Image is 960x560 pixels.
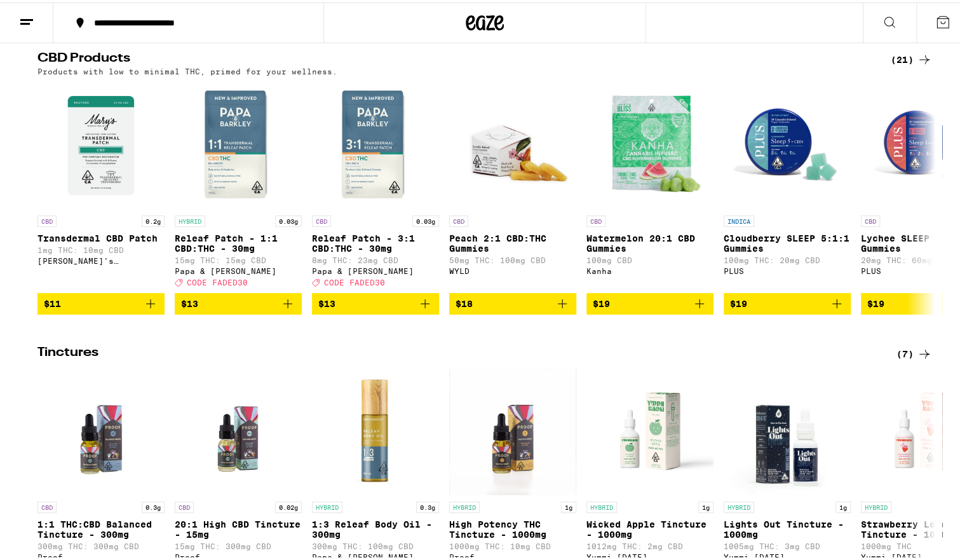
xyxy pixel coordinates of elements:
button: Add to bag [37,290,165,312]
p: 300mg THC: 300mg CBD [37,540,165,548]
p: 1g [561,499,576,510]
p: 300mg THC: 100mg CBD [312,540,439,548]
p: 0.3g [142,499,165,510]
p: 1g [835,499,851,510]
a: Open page for Peach 2:1 CBD:THC Gummies from WYLD [449,79,576,290]
p: HYBRID [312,499,342,510]
p: 50mg THC: 100mg CBD [449,254,576,262]
img: Kanha - Watermelon 20:1 CBD Gummies [586,79,713,207]
img: Proof - 20:1 High CBD Tincture - 15mg [175,365,302,493]
span: CODE FADED30 [187,276,248,284]
p: 15mg THC: 15mg CBD [175,254,302,262]
div: Papa & [PERSON_NAME] [175,264,302,273]
img: Proof - High Potency THC Tincture - 1000mg [449,365,576,493]
p: 0.2g [142,213,165,224]
span: $13 [318,296,335,306]
button: Add to bag [724,290,851,312]
p: 8mg THC: 23mg CBD [312,254,439,262]
button: Add to bag [312,290,439,312]
p: Releaf Patch - 3:1 CBD:THC - 30mg [312,231,439,251]
img: Yummi Karma - Lights Out Tincture - 1000mg [724,365,851,493]
p: Releaf Patch - 1:1 CBD:THC - 30mg [175,231,302,251]
p: 15mg THC: 300mg CBD [175,540,302,548]
p: HYBRID [449,499,480,510]
p: 1g [698,499,713,510]
p: 0.3g [416,499,439,510]
p: Wicked Apple Tincture - 1000mg [586,517,713,537]
p: 0.02g [275,499,302,510]
p: HYBRID [586,499,617,510]
img: Yummi Karma - Wicked Apple Tincture - 1000mg [586,365,713,493]
a: Open page for Watermelon 20:1 CBD Gummies from Kanha [586,79,713,290]
p: 1012mg THC: 2mg CBD [586,540,713,548]
div: Proof [37,550,165,559]
img: Mary's Medicinals - Transdermal CBD Patch [37,79,165,207]
p: 1mg THC: 10mg CBD [37,243,165,252]
img: Papa & Barkley - Releaf Patch - 3:1 CBD:THC - 30mg [312,79,439,207]
img: Papa & Barkley - Releaf Patch - 1:1 CBD:THC - 30mg [175,79,302,207]
p: 100mg CBD [586,254,713,262]
span: $19 [593,296,610,306]
div: PLUS [724,264,851,273]
p: CBD [586,213,605,224]
p: High Potency THC Tincture - 1000mg [449,517,576,537]
img: Proof - 1:1 THC:CBD Balanced Tincture - 300mg [37,365,165,493]
p: 0.03g [412,213,439,224]
div: WYLD [449,264,576,273]
p: Products with low to minimal THC, primed for your wellness. [37,65,337,73]
p: HYBRID [861,499,891,510]
p: Transdermal CBD Patch [37,231,165,241]
img: WYLD - Peach 2:1 CBD:THC Gummies [449,79,576,207]
span: $13 [181,296,198,306]
p: CBD [37,213,57,224]
p: CBD [449,213,468,224]
p: 1005mg THC: 3mg CBD [724,540,851,548]
p: CBD [37,499,57,510]
div: Proof [449,550,576,559]
span: $19 [867,296,884,306]
button: Add to bag [586,290,713,312]
p: CBD [861,213,880,224]
p: CBD [175,499,194,510]
p: 100mg THC: 20mg CBD [724,254,851,262]
p: 20:1 High CBD Tincture - 15mg [175,517,302,537]
button: Add to bag [175,290,302,312]
div: Papa & [PERSON_NAME] [312,550,439,559]
div: Kanha [586,264,713,273]
p: Cloudberry SLEEP 5:1:1 Gummies [724,231,851,251]
div: Papa & [PERSON_NAME] [312,264,439,273]
p: 0.03g [275,213,302,224]
h2: CBD Products [37,50,870,65]
a: (21) [891,50,932,65]
span: $11 [44,296,61,306]
div: [PERSON_NAME]'s Medicinals [37,254,165,263]
p: HYBRID [724,499,754,510]
h2: Tinctures [37,344,870,359]
a: Open page for Transdermal CBD Patch from Mary's Medicinals [37,79,165,290]
div: Yummi [DATE] [586,550,713,559]
a: (7) [896,344,932,359]
span: $19 [730,296,747,306]
p: 1:3 Releaf Body Oil - 300mg [312,517,439,537]
p: Peach 2:1 CBD:THC Gummies [449,231,576,251]
div: Yummi [DATE] [724,550,851,559]
p: INDICA [724,213,754,224]
div: Proof [175,550,302,559]
p: HYBRID [175,213,205,224]
img: PLUS - Cloudberry SLEEP 5:1:1 Gummies [724,79,851,207]
p: 1000mg THC: 10mg CBD [449,540,576,548]
p: Lights Out Tincture - 1000mg [724,517,851,537]
button: Add to bag [449,290,576,312]
a: Open page for Releaf Patch - 1:1 CBD:THC - 30mg from Papa & Barkley [175,79,302,290]
img: Papa & Barkley - 1:3 Releaf Body Oil - 300mg [312,365,439,493]
span: CODE FADED30 [324,276,385,284]
p: Watermelon 20:1 CBD Gummies [586,231,713,251]
p: CBD [312,213,331,224]
span: $18 [456,296,473,306]
a: Open page for Releaf Patch - 3:1 CBD:THC - 30mg from Papa & Barkley [312,79,439,290]
p: 1:1 THC:CBD Balanced Tincture - 300mg [37,517,165,537]
a: Open page for Cloudberry SLEEP 5:1:1 Gummies from PLUS [724,79,851,290]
